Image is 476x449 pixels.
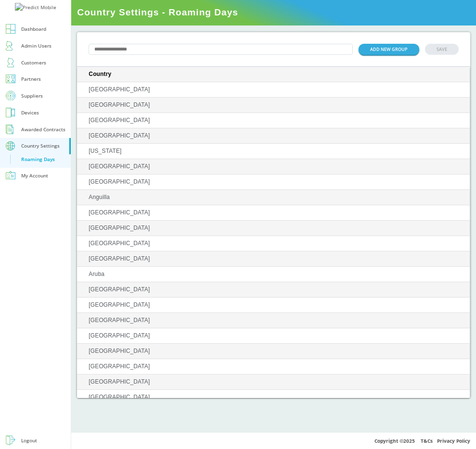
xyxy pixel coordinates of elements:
[77,221,470,236] th: [GEOGRAPHIC_DATA]
[77,159,470,175] th: [GEOGRAPHIC_DATA]
[77,67,470,82] th: Country
[21,141,60,150] div: Country Settings
[77,328,470,344] th: [GEOGRAPHIC_DATA]
[77,128,470,144] th: [GEOGRAPHIC_DATA]
[21,58,46,67] div: Customers
[21,25,46,34] div: Dashboard
[21,108,39,117] div: Devices
[21,125,65,134] div: Awarded Contracts
[77,267,470,282] th: Aruba
[21,91,43,100] div: Suppliers
[77,251,470,267] th: [GEOGRAPHIC_DATA]
[21,156,55,162] div: Roaming Days
[77,313,470,328] th: [GEOGRAPHIC_DATA]
[77,282,470,298] th: [GEOGRAPHIC_DATA]
[15,3,56,12] img: Predict Mobile
[77,144,470,159] th: [US_STATE]
[421,437,433,444] a: T&Cs
[77,98,470,113] th: [GEOGRAPHIC_DATA]
[21,436,37,445] div: Logout
[359,44,419,55] button: ADD NEW GROUP
[77,390,470,405] th: [GEOGRAPHIC_DATA]
[77,82,470,98] th: [GEOGRAPHIC_DATA]
[77,113,470,128] th: [GEOGRAPHIC_DATA]
[437,437,470,444] a: Privacy Policy
[77,236,470,251] th: [GEOGRAPHIC_DATA]
[77,344,470,359] th: [GEOGRAPHIC_DATA]
[21,41,51,50] div: Admin Users
[21,75,41,84] div: Partners
[77,359,470,374] th: [GEOGRAPHIC_DATA]
[77,175,470,190] th: [GEOGRAPHIC_DATA]
[77,374,470,390] th: [GEOGRAPHIC_DATA]
[77,298,470,313] th: [GEOGRAPHIC_DATA]
[21,171,48,180] div: My Account
[71,432,476,449] div: Copyright © 2025
[77,205,470,221] th: [GEOGRAPHIC_DATA]
[77,190,470,205] th: Anguilla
